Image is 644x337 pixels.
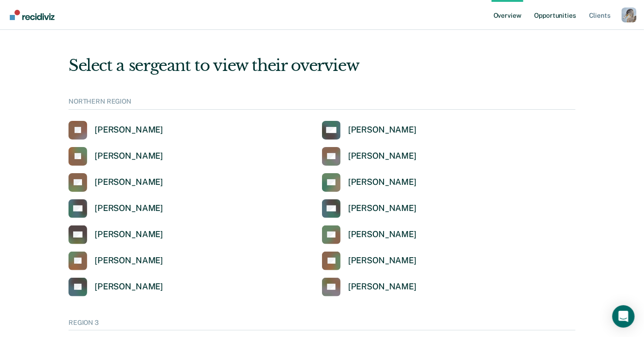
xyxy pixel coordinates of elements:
div: [PERSON_NAME] [348,229,417,240]
a: [PERSON_NAME] [322,252,417,270]
div: [PERSON_NAME] [348,125,417,135]
div: [PERSON_NAME] [348,177,417,188]
a: [PERSON_NAME] [322,147,417,166]
div: NORTHERN REGION [69,98,575,110]
div: [PERSON_NAME] [348,203,417,214]
div: [PERSON_NAME] [348,151,417,161]
div: [PERSON_NAME] [348,255,417,266]
a: [PERSON_NAME] [69,121,163,140]
a: [PERSON_NAME] [69,252,163,270]
img: Recidiviz [10,10,55,20]
a: [PERSON_NAME] [69,199,163,218]
div: [PERSON_NAME] [95,177,163,188]
a: [PERSON_NAME] [322,225,417,244]
a: [PERSON_NAME] [322,199,417,218]
div: REGION 3 [69,319,575,331]
div: [PERSON_NAME] [95,203,163,214]
div: [PERSON_NAME] [95,151,163,161]
a: [PERSON_NAME] [69,147,163,166]
div: [PERSON_NAME] [95,255,163,266]
a: [PERSON_NAME] [322,278,417,296]
div: [PERSON_NAME] [95,229,163,240]
div: Open Intercom Messenger [612,305,635,328]
a: [PERSON_NAME] [322,173,417,192]
div: [PERSON_NAME] [95,125,163,135]
a: [PERSON_NAME] [322,121,417,140]
button: Profile dropdown button [622,7,637,22]
a: [PERSON_NAME] [69,225,163,244]
div: Select a sergeant to view their overview [69,56,575,75]
div: [PERSON_NAME] [348,281,417,292]
a: [PERSON_NAME] [69,278,163,296]
div: [PERSON_NAME] [95,281,163,292]
a: [PERSON_NAME] [69,173,163,192]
